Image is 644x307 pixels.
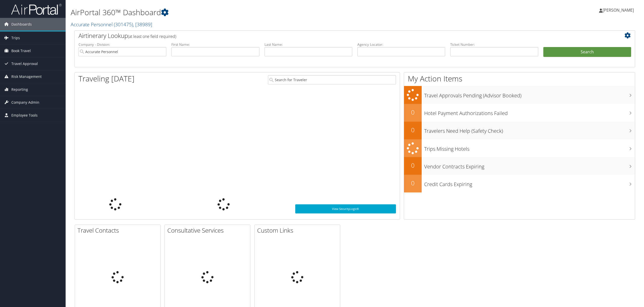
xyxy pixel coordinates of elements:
[404,139,635,157] a: Trips Missing Hotels
[11,18,32,31] span: Dashboards
[424,107,635,117] h3: Hotel Payment Authorizations Failed
[78,42,166,47] label: Company - Division:
[114,21,133,28] span: ( 301475 )
[295,204,396,213] a: View SecurityLogic®
[424,125,635,135] h3: Travelers Need Help (Safety Check)
[11,45,31,57] span: Book Travel
[424,161,635,170] h3: Vendor Contracts Expiring
[404,108,422,117] h2: 0
[450,42,538,47] label: Ticket Number:
[11,109,38,122] span: Employee Tools
[404,179,422,187] h2: 0
[171,42,259,47] label: First Name:
[424,143,635,152] h3: Trips Missing Hotels
[404,86,635,104] a: Travel Approvals Pending (Advisor Booked)
[424,90,635,99] h3: Travel Approvals Pending (Advisor Booked)
[78,73,135,84] h1: Traveling [DATE]
[11,57,38,70] span: Travel Approval
[71,21,152,28] a: Accurate Personnel
[603,7,634,13] span: [PERSON_NAME]
[71,7,449,18] h1: AirPortal 360™ Dashboard
[543,47,631,57] button: Search
[77,226,160,235] h2: Travel Contacts
[404,104,635,122] a: 0Hotel Payment Authorizations Failed
[11,70,42,83] span: Risk Management
[357,42,445,47] label: Agency Locator:
[133,21,152,28] span: , [ 38989 ]
[167,226,250,235] h2: Consultative Services
[424,178,635,188] h3: Credit Cards Expiring
[11,32,20,44] span: Trips
[404,122,635,139] a: 0Travelers Need Help (Safety Check)
[11,3,62,15] img: airportal-logo.png
[404,175,635,192] a: 0Credit Cards Expiring
[257,226,340,235] h2: Custom Links
[404,126,422,134] h2: 0
[404,73,635,84] h1: My Action Items
[599,3,639,18] a: [PERSON_NAME]
[128,34,176,39] span: (at least one field required)
[404,161,422,170] h2: 0
[268,75,396,84] input: Search for Traveler
[11,83,28,96] span: Reporting
[11,96,39,109] span: Company Admin
[264,42,352,47] label: Last Name:
[404,157,635,175] a: 0Vendor Contracts Expiring
[78,31,584,40] h2: Airtinerary Lookup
